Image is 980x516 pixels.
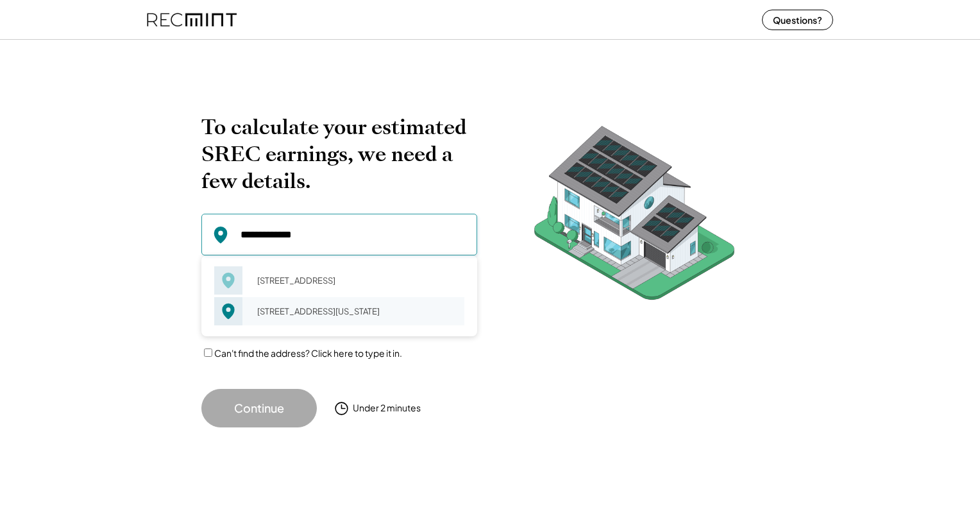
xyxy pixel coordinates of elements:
[147,3,237,37] img: recmint-logotype%403x%20%281%29.jpeg
[762,10,833,30] button: Questions?
[201,114,477,194] h2: To calculate your estimated SREC earnings, we need a few details.
[509,114,759,320] img: RecMintArtboard%207.png
[249,302,464,320] div: [STREET_ADDRESS][US_STATE]
[249,271,464,289] div: [STREET_ADDRESS]
[201,389,317,427] button: Continue
[353,402,421,415] div: Under 2 minutes
[214,347,402,359] label: Can't find the address? Click here to type it in.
